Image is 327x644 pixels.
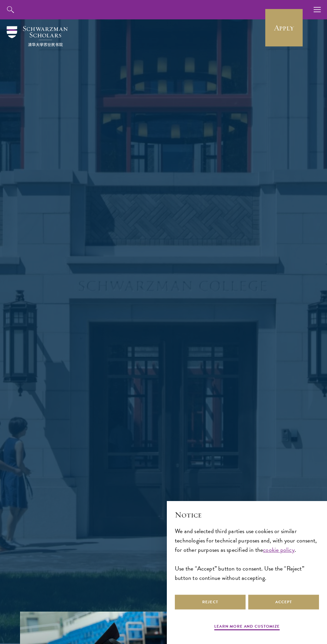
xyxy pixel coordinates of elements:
button: Reject [175,595,246,610]
div: We and selected third parties use cookies or similar technologies for technical purposes and, wit... [175,526,319,583]
h2: Notice [175,509,319,520]
img: Schwarzman Scholars [7,26,68,46]
a: cookie policy [263,545,294,554]
button: Learn more and customize [214,623,280,631]
a: Apply [265,9,303,46]
button: Accept [248,595,319,610]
